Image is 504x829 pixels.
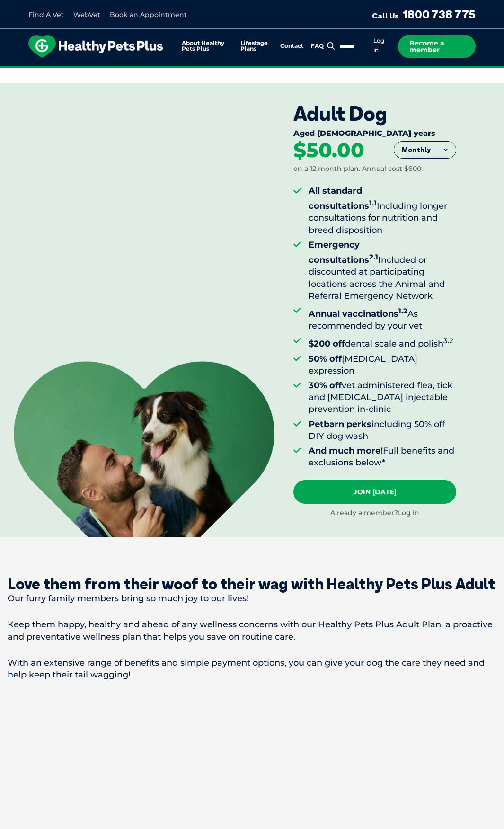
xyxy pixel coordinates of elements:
li: including 50% off DIY dog wash [309,419,456,442]
p: Keep them happy, healthy and ahead of any wellness concerns with our Healthy Pets Plus Adult Plan... [8,619,496,642]
div: Aged [DEMOGRAPHIC_DATA] years [293,129,456,140]
li: vet administered flea, tick and [MEDICAL_DATA] injectable prevention in-clinic [309,380,456,416]
li: Full benefits and exclusions below* [309,445,456,469]
strong: Annual vaccinations [309,309,407,319]
p: Our furry family members bring so much joy to our lives! [8,593,496,605]
strong: 50% off [309,354,342,364]
div: Adult Dog [293,102,456,125]
li: [MEDICAL_DATA] expression [309,353,456,377]
div: Love them from their woof to their wag with Healthy Pets Plus Adult [8,575,496,593]
li: Including longer consultations for nutrition and breed disposition [309,185,456,236]
button: Monthly [394,142,456,159]
strong: Emergency consultations [309,240,378,265]
sup: 1.2 [398,306,407,315]
div: on a 12 month plan. Annual cost $600 [293,164,421,174]
img: <br /> <b>Warning</b>: Undefined variable $title in <b>/var/www/html/current/codepool/wp-content/... [14,361,274,537]
a: Join [DATE] [293,480,456,504]
sup: 3.2 [443,336,453,345]
strong: $200 off [309,339,345,349]
div: Already a member? [293,508,456,518]
li: dental scale and polish [309,335,456,350]
a: Log in [398,508,419,517]
strong: All standard consultations [309,186,377,211]
strong: Petbarn perks [309,419,371,429]
li: As recommended by your vet [309,305,456,332]
sup: 2.1 [369,252,378,261]
p: With an extensive range of benefits and simple payment options, you can give your dog the care th... [8,657,496,681]
strong: And much more! [309,446,383,456]
strong: 30% off [309,380,342,391]
li: Included or discounted at participating locations across the Animal and Referral Emergency Network [309,239,456,302]
div: $50.00 [293,140,364,161]
sup: 1.1 [369,198,377,207]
